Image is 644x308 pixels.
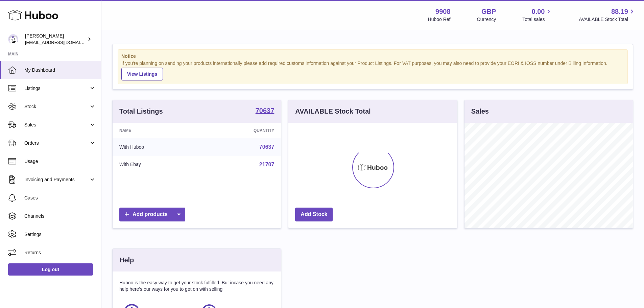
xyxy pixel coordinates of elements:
[532,7,545,16] span: 0.00
[435,7,451,16] strong: 9908
[579,7,636,23] a: 88.19 AVAILABLE Stock Total
[119,107,163,116] h3: Total Listings
[24,85,89,92] span: Listings
[259,162,275,167] a: 21707
[113,156,201,173] td: With Ebay
[24,122,89,128] span: Sales
[579,16,636,23] span: AVAILABLE Stock Total
[522,7,552,23] a: 0.00 Total sales
[256,107,275,114] strong: 70637
[25,33,86,46] div: [PERSON_NAME]
[471,107,489,116] h3: Sales
[24,231,96,238] span: Settings
[611,7,628,16] span: 88.19
[24,176,89,183] span: Invoicing and Payments
[113,138,201,156] td: With Huboo
[295,107,371,116] h3: AVAILABLE Stock Total
[121,60,624,80] div: If you're planning on sending your products internationally please add required customs informati...
[428,16,451,23] div: Huboo Ref
[295,208,333,221] a: Add Stock
[24,213,96,219] span: Channels
[24,195,96,201] span: Cases
[24,67,96,73] span: My Dashboard
[256,107,275,115] a: 70637
[24,140,89,146] span: Orders
[522,16,552,23] span: Total sales
[8,263,93,276] a: Log out
[477,16,496,23] div: Currency
[119,280,274,292] p: Huboo is the easy way to get your stock fulfilled. But incase you need any help here's our ways f...
[121,68,163,80] a: View Listings
[25,40,99,45] span: [EMAIL_ADDRESS][DOMAIN_NAME]
[113,123,201,138] th: Name
[121,53,624,60] strong: Notice
[8,34,18,44] img: internalAdmin-9908@internal.huboo.com
[119,256,134,265] h3: Help
[481,7,496,16] strong: GBP
[24,250,96,256] span: Returns
[24,103,89,110] span: Stock
[119,208,185,221] a: Add products
[259,144,275,150] a: 70637
[24,158,96,165] span: Usage
[201,123,281,138] th: Quantity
